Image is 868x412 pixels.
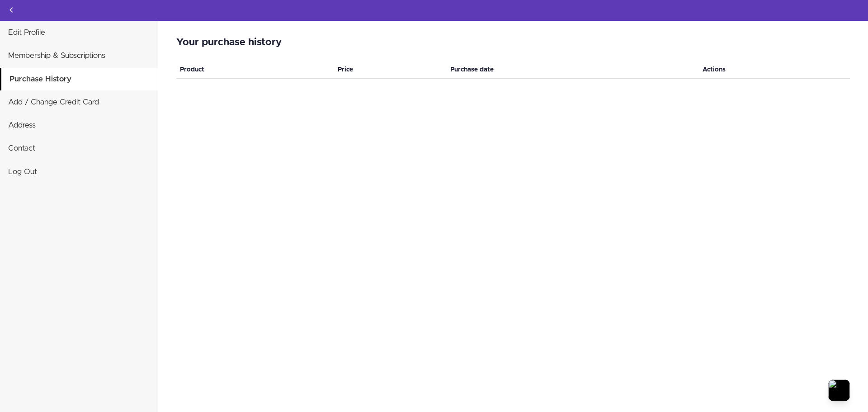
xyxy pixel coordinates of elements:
th: Actions [699,62,850,78]
h2: Your purchase history [176,37,850,48]
th: Product [176,62,334,78]
a: Purchase History [1,68,158,90]
th: Price [334,62,447,78]
th: Purchase date [447,62,699,78]
svg: Back to courses [6,5,17,15]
